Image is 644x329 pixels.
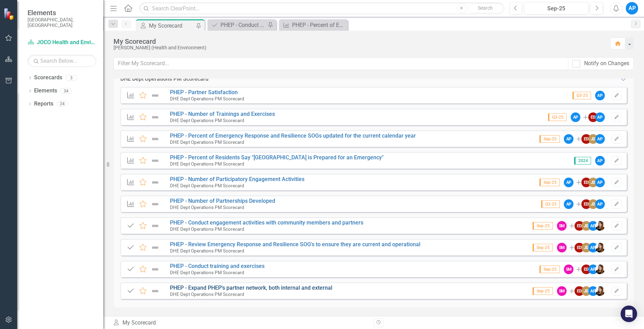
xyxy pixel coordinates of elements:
div: ED [588,112,598,122]
a: PHEP - Review Emergency Response and Resilience SOG's to ensure they are current and operational [170,241,420,248]
div: JD [588,178,598,187]
div: PHEP - Conduct training and exercises [221,21,266,29]
input: Search Below... [28,55,96,67]
img: Not Defined [151,287,160,295]
div: AP [595,156,605,166]
img: Amy Showalter [595,243,605,252]
img: Not Defined [151,91,160,100]
a: PHEP - Number of Partnerships Developed [170,198,275,204]
input: Search ClearPoint... [139,2,504,14]
div: ED [581,178,591,187]
span: Sep-25 [539,179,560,186]
div: ED [575,243,584,252]
span: Sep-25 [533,287,553,295]
img: Not Defined [151,157,160,165]
img: Not Defined [151,113,160,121]
span: Elements [28,9,96,17]
div: AP [571,112,580,122]
div: ED [581,134,591,144]
a: PHEP - Conduct engagement activities with community members and partners [170,219,363,226]
div: My Scorecard [114,38,603,45]
div: PHEP - Percent of Emergency Response and Resilience SOGs updated for the current calendar year [292,21,346,29]
div: AP [588,243,598,252]
div: AP [588,265,598,274]
small: DHE Dept Operations PM Scorecard [170,161,244,167]
div: SM [557,221,567,231]
small: DHE Dept Operations PM Scorecard [170,270,244,275]
span: Q3-25 [572,92,591,99]
small: DHE Dept Operations PM Scorecard [170,248,244,253]
small: DHE Dept Operations PM Scorecard [170,139,244,145]
a: PHEP - Partner Satisfaction [170,89,238,96]
small: DHE Dept Operations PM Scorecard [170,205,244,210]
div: Sep-25 [527,4,586,13]
img: Not Defined [151,135,160,143]
div: AP [595,112,605,122]
span: Search [478,5,493,11]
a: PHEP - Number of Participatory Engagement Activities [170,176,304,182]
div: ED [581,199,591,209]
div: JD [581,243,591,252]
a: PHEP - Conduct training and exercises [170,263,265,269]
small: DHE Dept Operations PM Scorecard [170,118,244,123]
div: JD [588,199,598,209]
div: ED [575,221,584,231]
div: SM [564,265,573,274]
a: Reports [34,100,53,108]
span: Sep-25 [533,222,553,230]
div: AP [626,2,638,14]
div: JD [581,221,591,231]
small: DHE Dept Operations PM Scorecard [170,96,244,101]
div: Notify on Changes [584,60,629,68]
img: Not Defined [151,200,160,208]
small: DHE Dept Operations PM Scorecard [170,291,244,297]
img: Amy Showalter [595,286,605,296]
a: PHEP - Percent of Emergency Response and Resilience SOGs updated for the current calendar year [170,132,416,139]
img: Not Defined [151,243,160,252]
span: Sep-25 [539,266,560,273]
img: Amy Showalter [595,265,605,274]
a: JOCO Health and Environment [28,39,96,47]
a: PHEP - Percent of Emergency Response and Resilience SOGs updated for the current calendar year [281,21,346,29]
div: [PERSON_NAME] (Health and Environment) [114,45,603,50]
a: PHEP - Number of Trainings and Exercises [170,111,275,117]
div: My Scorecard [149,21,194,30]
small: DHE Dept Operations PM Scorecard [170,183,244,188]
small: [GEOGRAPHIC_DATA], [GEOGRAPHIC_DATA] [28,17,96,28]
div: 24 [57,101,68,107]
div: AP [564,134,573,144]
img: ClearPoint Strategy [3,8,15,20]
div: AP [564,199,573,209]
img: Not Defined [151,222,160,230]
div: SM [557,286,567,296]
div: My Scorecard [113,319,368,327]
img: Amy Showalter [595,221,605,231]
button: Search [468,3,503,13]
div: ED [575,286,584,296]
span: Sep-25 [533,244,553,251]
input: Filter My Scorecard... [114,57,568,70]
a: PHEP - Expand PHEP's partner network, both internal and external [170,285,332,291]
div: AP [595,199,605,209]
div: AP [595,178,605,187]
span: Q3-25 [541,200,560,208]
a: Scorecards [34,74,62,82]
div: Open Intercom Messenger [621,306,637,322]
a: PHEP - Percent of Residents Say "[GEOGRAPHIC_DATA] is Prepared for an Emergency" [170,154,384,161]
div: 34 [61,88,72,94]
a: Elements [34,87,57,95]
div: AP [588,221,598,231]
div: ED [581,265,591,274]
span: Q3-25 [548,113,567,121]
div: DHE Dept Operations PM Scorecard [120,75,208,83]
button: Sep-25 [524,2,589,14]
div: AP [595,134,605,144]
div: 3 [66,75,77,81]
div: JD [588,134,598,144]
div: AP [595,91,605,100]
span: Sep-25 [539,135,560,143]
img: Not Defined [151,265,160,273]
div: JD [581,286,591,296]
small: DHE Dept Operations PM Scorecard [170,226,244,232]
div: AP [564,178,573,187]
